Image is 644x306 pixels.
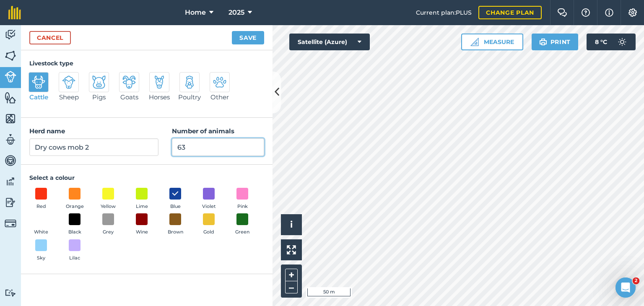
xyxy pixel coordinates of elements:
img: svg+xml;base64,PD94bWwgdmVyc2lvbj0iMS4wIiBlbmNvZGluZz0idXRmLTgiPz4KPCEtLSBHZW5lcmF0b3I6IEFkb2JlIE... [614,34,631,50]
button: Gold [197,213,221,236]
img: svg+xml;base64,PHN2ZyB4bWxucz0iaHR0cDovL3d3dy53My5vcmcvMjAwMC9zdmciIHdpZHRoPSI1NiIgaGVpZ2h0PSI2MC... [5,91,16,104]
span: Sky [37,254,45,262]
button: Brown [164,213,187,236]
button: Measure [461,34,523,50]
span: Lilac [69,254,80,262]
span: Violet [202,203,216,210]
span: Sheep [59,92,79,102]
button: Save [232,31,264,44]
span: Blue [170,203,181,210]
a: Cancel [29,31,71,44]
strong: Number of animals [172,127,234,135]
span: 8 ° C [595,34,607,50]
img: A question mark icon [581,8,591,17]
span: Lime [136,203,148,210]
span: Orange [66,203,84,210]
span: Poultry [178,92,201,102]
img: svg+xml;base64,PD94bWwgdmVyc2lvbj0iMS4wIiBlbmNvZGluZz0idXRmLTgiPz4KPCEtLSBHZW5lcmF0b3I6IEFkb2JlIE... [122,75,136,89]
span: Current plan : PLUS [416,8,472,17]
button: Black [63,213,86,236]
img: svg+xml;base64,PD94bWwgdmVyc2lvbj0iMS4wIiBlbmNvZGluZz0idXRmLTgiPz4KPCEtLSBHZW5lcmF0b3I6IEFkb2JlIE... [5,133,16,146]
span: Gold [203,228,214,236]
img: svg+xml;base64,PD94bWwgdmVyc2lvbj0iMS4wIiBlbmNvZGluZz0idXRmLTgiPz4KPCEtLSBHZW5lcmF0b3I6IEFkb2JlIE... [183,75,196,89]
span: Grey [103,228,114,236]
img: svg+xml;base64,PD94bWwgdmVyc2lvbj0iMS4wIiBlbmNvZGluZz0idXRmLTgiPz4KPCEtLSBHZW5lcmF0b3I6IEFkb2JlIE... [153,75,166,89]
strong: Select a colour [29,174,75,182]
img: svg+xml;base64,PD94bWwgdmVyc2lvbj0iMS4wIiBlbmNvZGluZz0idXRmLTgiPz4KPCEtLSBHZW5lcmF0b3I6IEFkb2JlIE... [32,75,45,89]
button: Satellite (Azure) [289,34,370,50]
button: Lime [130,188,153,210]
span: Pigs [92,92,106,102]
img: Two speech bubbles overlapping with the left bubble in the forefront [557,8,567,17]
img: svg+xml;base64,PD94bWwgdmVyc2lvbj0iMS4wIiBlbmNvZGluZz0idXRmLTgiPz4KPCEtLSBHZW5lcmF0b3I6IEFkb2JlIE... [92,75,106,89]
img: svg+xml;base64,PHN2ZyB4bWxucz0iaHR0cDovL3d3dy53My5vcmcvMjAwMC9zdmciIHdpZHRoPSIxOSIgaGVpZ2h0PSIyNC... [539,37,547,47]
span: Yellow [101,203,116,210]
span: Cattle [29,92,48,102]
span: Brown [168,228,183,236]
img: Four arrows, one pointing top left, one top right, one bottom right and the last bottom left [287,245,296,254]
button: 8 °C [587,34,636,50]
iframe: Intercom live chat [615,277,636,298]
button: Blue [164,188,187,210]
button: Red [29,188,53,210]
button: Green [231,213,254,236]
button: Yellow [96,188,120,210]
button: Print [532,34,579,50]
span: Green [235,228,249,236]
button: Wine [130,213,153,236]
img: svg+xml;base64,PD94bWwgdmVyc2lvbj0iMS4wIiBlbmNvZGluZz0idXRmLTgiPz4KPCEtLSBHZW5lcmF0b3I6IEFkb2JlIE... [5,175,16,188]
span: Wine [136,228,148,236]
span: Home [185,8,206,18]
h4: Livestock type [29,59,264,68]
button: i [281,214,302,235]
button: Grey [96,213,120,236]
button: – [285,281,298,293]
img: svg+xml;base64,PD94bWwgdmVyc2lvbj0iMS4wIiBlbmNvZGluZz0idXRmLTgiPz4KPCEtLSBHZW5lcmF0b3I6IEFkb2JlIE... [5,154,16,167]
img: svg+xml;base64,PHN2ZyB4bWxucz0iaHR0cDovL3d3dy53My5vcmcvMjAwMC9zdmciIHdpZHRoPSI1NiIgaGVpZ2h0PSI2MC... [5,112,16,125]
strong: Herd name [29,127,65,135]
span: Horses [149,92,170,102]
img: svg+xml;base64,PD94bWwgdmVyc2lvbj0iMS4wIiBlbmNvZGluZz0idXRmLTgiPz4KPCEtLSBHZW5lcmF0b3I6IEFkb2JlIE... [5,71,16,83]
img: svg+xml;base64,PD94bWwgdmVyc2lvbj0iMS4wIiBlbmNvZGluZz0idXRmLTgiPz4KPCEtLSBHZW5lcmF0b3I6IEFkb2JlIE... [62,75,75,89]
button: Pink [231,188,254,210]
img: svg+xml;base64,PHN2ZyB4bWxucz0iaHR0cDovL3d3dy53My5vcmcvMjAwMC9zdmciIHdpZHRoPSI1NiIgaGVpZ2h0PSI2MC... [5,49,16,62]
img: svg+xml;base64,PD94bWwgdmVyc2lvbj0iMS4wIiBlbmNvZGluZz0idXRmLTgiPz4KPCEtLSBHZW5lcmF0b3I6IEFkb2JlIE... [5,218,16,229]
img: fieldmargin Logo [8,6,21,19]
img: svg+xml;base64,PHN2ZyB4bWxucz0iaHR0cDovL3d3dy53My5vcmcvMjAwMC9zdmciIHdpZHRoPSIxOCIgaGVpZ2h0PSIyNC... [171,189,179,199]
img: Ruler icon [470,38,479,46]
span: Red [36,203,46,210]
span: Goats [120,92,138,102]
button: + [285,269,298,281]
span: Pink [237,203,248,210]
span: 2 [633,277,639,284]
span: 2025 [229,8,244,18]
button: Sky [29,239,53,262]
button: Violet [197,188,221,210]
button: White [29,213,53,236]
img: A cog icon [628,8,638,17]
span: i [290,219,293,230]
a: Change plan [478,6,542,19]
img: svg+xml;base64,PD94bWwgdmVyc2lvbj0iMS4wIiBlbmNvZGluZz0idXRmLTgiPz4KPCEtLSBHZW5lcmF0b3I6IEFkb2JlIE... [213,75,226,89]
button: Orange [63,188,86,210]
img: svg+xml;base64,PD94bWwgdmVyc2lvbj0iMS4wIiBlbmNvZGluZz0idXRmLTgiPz4KPCEtLSBHZW5lcmF0b3I6IEFkb2JlIE... [5,29,16,41]
span: Black [68,228,81,236]
img: svg+xml;base64,PHN2ZyB4bWxucz0iaHR0cDovL3d3dy53My5vcmcvMjAwMC9zdmciIHdpZHRoPSIxNyIgaGVpZ2h0PSIxNy... [605,8,613,18]
span: Other [210,92,229,102]
img: svg+xml;base64,PD94bWwgdmVyc2lvbj0iMS4wIiBlbmNvZGluZz0idXRmLTgiPz4KPCEtLSBHZW5lcmF0b3I6IEFkb2JlIE... [5,289,16,297]
span: White [34,228,48,236]
button: Lilac [63,239,86,262]
img: svg+xml;base64,PD94bWwgdmVyc2lvbj0iMS4wIiBlbmNvZGluZz0idXRmLTgiPz4KPCEtLSBHZW5lcmF0b3I6IEFkb2JlIE... [5,196,16,209]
